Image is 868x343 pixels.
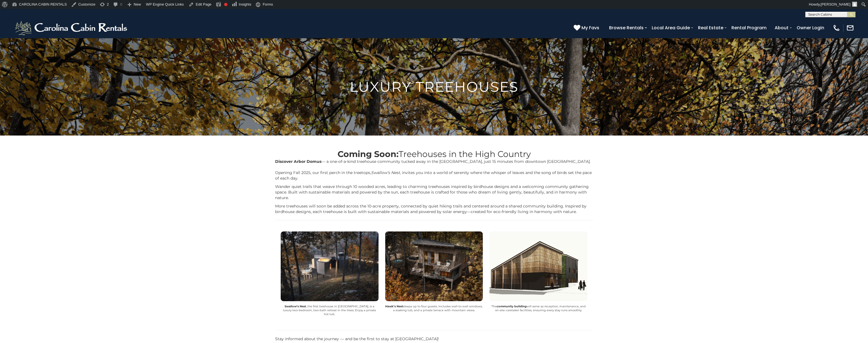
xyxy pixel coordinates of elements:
p: — a one-of-a-kind treehouse community tucked away in the [GEOGRAPHIC_DATA], just 15 minutes from ... [275,159,593,181]
p: sleeps up to four guests. Includes wall-to-wall windows, a soaking tub, and a private terrace wit... [385,305,483,312]
strong: Discover Arbor Domus [275,159,321,164]
a: Real Estate [695,23,726,33]
p: The will serve as reception, maintenance, and on-site caretaker facilities, ensuring every stay r... [489,305,587,312]
strong: community building [497,305,527,308]
div: Focus keyphrase not set [224,3,227,6]
span: [PERSON_NAME] [821,2,850,6]
a: Rental Program [729,23,769,33]
p: Wander quiet trails that weave through 10 wooded acres, leading to charming treehouses inspired b... [275,184,593,201]
h2: Treehouses in the High Country [275,149,593,159]
strong: Coming Soon: [338,149,399,159]
em: Swallow’s Nest [371,170,400,175]
span: My Favs [581,24,599,31]
a: Local Area Guide [649,23,693,33]
img: phone-regular-white.png [833,24,840,32]
a: My Favs [574,24,601,32]
p: More treehouses will soon be added across the 10-acre property, connected by quiet hiking trails ... [275,203,593,214]
p: Stay informed about the journey — and be the first to stay at [GEOGRAPHIC_DATA]! [275,336,593,342]
a: About [772,23,791,33]
strong: Hawk’s Nest [385,305,403,308]
img: Swallow’s Nest Treehouse [281,231,379,301]
img: mail-regular-white.png [846,24,854,32]
img: Hawk’s Nest Treehouse [385,231,483,301]
a: Browse Rentals [606,23,646,33]
img: Community Building [489,231,587,301]
strong: Swallow’s Nest [285,305,306,308]
a: Owner Login [794,23,827,33]
p: , the first treehouse in [GEOGRAPHIC_DATA], is a luxury two-bedroom, two-bath retreat in the tree... [281,305,379,316]
img: White-1-2.png [14,20,130,36]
